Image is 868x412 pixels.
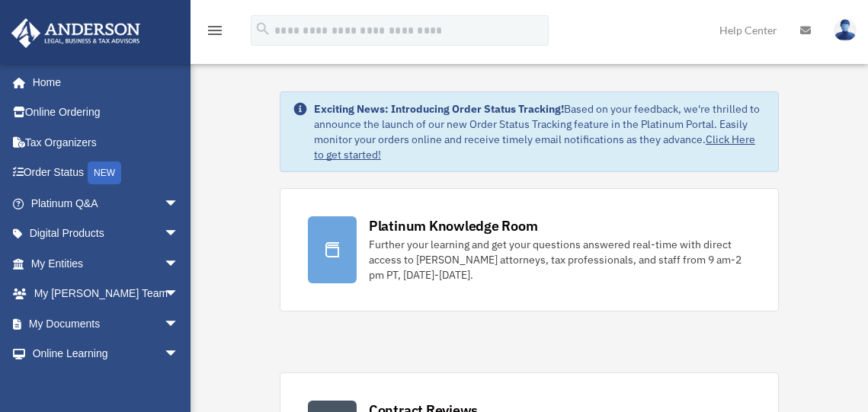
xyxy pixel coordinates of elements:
span: arrow_drop_down [164,339,194,370]
a: Online Learningarrow_drop_down [11,339,202,369]
span: arrow_drop_down [164,219,194,250]
span: arrow_drop_down [164,308,194,340]
strong: Exciting News: Introducing Order Status Tracking! [314,102,564,116]
span: arrow_drop_down [164,248,194,279]
div: Further your learning and get your questions answered real-time with direct access to [PERSON_NAM... [369,237,751,283]
img: User Pic [834,19,857,41]
a: Platinum Q&Aarrow_drop_down [11,188,202,219]
a: Click Here to get started! [314,133,755,161]
a: Order StatusNEW [11,158,202,189]
div: Based on your feedback, we're thrilled to announce the launch of our new Order Status Tracking fe... [314,101,766,162]
i: menu [206,21,224,40]
div: Platinum Knowledge Room [369,216,538,235]
span: arrow_drop_down [164,279,194,310]
a: My Documentsarrow_drop_down [11,308,202,339]
a: My Entitiesarrow_drop_down [11,248,202,279]
div: NEW [88,161,121,184]
a: menu [206,27,224,40]
a: Online Ordering [11,97,202,128]
a: Tax Organizers [11,127,202,158]
i: search [255,21,271,37]
a: Digital Productsarrow_drop_down [11,219,202,249]
span: arrow_drop_down [164,188,194,219]
a: Home [11,67,194,97]
img: Anderson Advisors Platinum Portal [7,18,145,48]
a: Platinum Knowledge Room Further your learning and get your questions answered real-time with dire... [280,188,779,311]
a: My [PERSON_NAME] Teamarrow_drop_down [11,279,202,309]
